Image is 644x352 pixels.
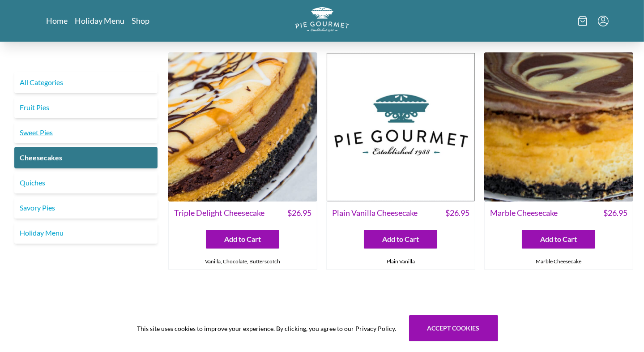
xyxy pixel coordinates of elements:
[382,234,419,245] span: Add to Cart
[326,52,475,202] img: Plain Vanilla Cheesecake
[409,315,498,341] button: Accept cookies
[14,122,158,143] a: Sweet Pies
[484,52,633,202] img: Marble Cheesecake
[295,7,349,34] a: Logo
[295,7,349,32] img: logo
[364,230,437,249] button: Add to Cart
[603,207,627,219] span: $ 26.95
[490,207,558,219] span: Marble Cheesecake
[132,15,150,26] a: Shop
[169,254,317,269] div: Vanilla, Chocolate, Butterscotch
[224,234,261,245] span: Add to Cart
[14,197,158,219] a: Savory Pies
[327,254,475,269] div: Plain Vanilla
[14,222,158,244] a: Holiday Menu
[14,72,158,93] a: All Categories
[14,97,158,118] a: Fruit Pies
[206,230,279,249] button: Add to Cart
[14,147,158,168] a: Cheesecakes
[485,254,633,269] div: Marble Cheesecake
[287,207,311,219] span: $ 26.95
[522,230,595,249] button: Add to Cart
[47,15,68,26] a: Home
[137,324,397,333] span: This site uses cookies to improve your experience. By clicking, you agree to our Privacy Policy.
[540,234,577,245] span: Add to Cart
[598,16,609,26] button: Menu
[75,15,125,26] a: Holiday Menu
[174,207,264,219] span: Triple Delight Cheesecake
[14,172,158,193] a: Quiches
[168,52,317,202] img: Triple Delight Cheesecake
[445,207,469,219] span: $ 26.95
[332,207,418,219] span: Plain Vanilla Cheesecake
